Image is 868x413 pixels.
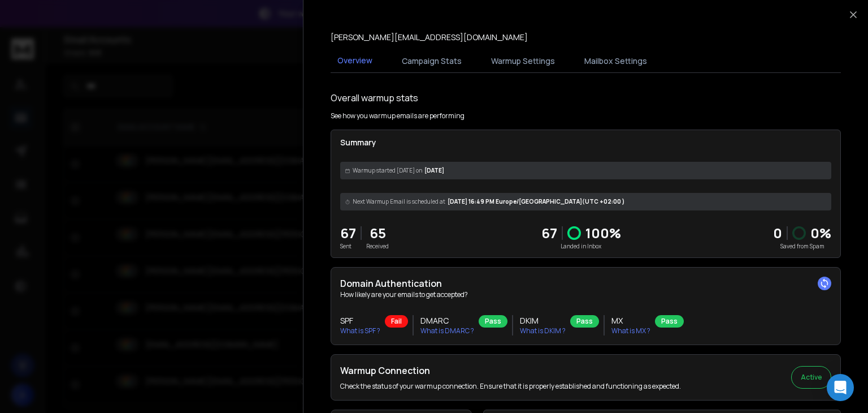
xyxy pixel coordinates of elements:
[611,315,650,326] h3: MX
[331,48,379,74] button: Overview
[340,193,831,210] div: [DATE] 16:49 PM Europe/[GEOGRAPHIC_DATA] (UTC +02:00 )
[520,326,566,335] p: What is DKIM ?
[340,326,380,335] p: What is SPF ?
[570,315,599,328] div: Pass
[520,315,566,326] h3: DKIM
[340,162,831,179] div: [DATE]
[331,111,465,121] p: See how you warmup emails are performing
[340,277,831,290] h2: Domain Authentication
[340,382,681,391] p: Check the status of your warmup connection. Ensure that it is properly established and functionin...
[340,290,831,299] p: How likely are your emails to get accepted?
[420,326,474,335] p: What is DMARC ?
[331,91,418,105] h1: Overall warmup stats
[810,224,831,242] p: 0 %
[611,326,650,335] p: What is MX ?
[479,315,507,328] div: Pass
[331,32,528,43] p: [PERSON_NAME][EMAIL_ADDRESS][DOMAIN_NAME]
[541,242,621,251] p: Landed in Inbox
[827,374,854,401] div: Open Intercom Messenger
[655,315,684,328] div: Pass
[353,197,445,206] span: Next Warmup Email is scheduled at
[340,364,681,377] h2: Warmup Connection
[791,366,831,389] button: Active
[366,224,389,242] p: 65
[420,315,474,326] h3: DMARC
[773,223,782,242] strong: 0
[578,49,654,74] button: Mailbox Settings
[385,315,408,328] div: Fail
[366,242,389,251] p: Received
[585,224,621,242] p: 100 %
[541,224,557,242] p: 67
[773,242,831,251] p: Saved from Spam
[353,166,422,175] span: Warmup started [DATE] on
[340,242,356,251] p: Sent
[340,224,356,242] p: 67
[340,137,831,148] p: Summary
[395,49,468,74] button: Campaign Stats
[484,49,562,74] button: Warmup Settings
[340,315,380,326] h3: SPF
